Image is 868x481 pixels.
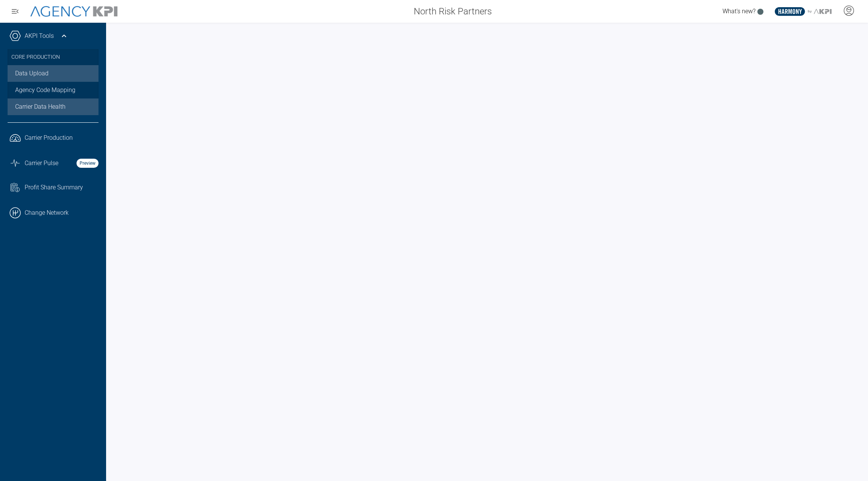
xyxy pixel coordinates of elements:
a: AKPI Tools [25,31,54,41]
span: What's new? [723,8,755,15]
span: Carrier Data Health [15,102,66,111]
a: Carrier Data Health [8,98,99,115]
h3: Core Production [11,49,95,65]
span: Carrier Pulse [25,159,58,168]
span: North Risk Partners [414,5,492,18]
a: Data Upload [8,65,99,82]
span: Profit Share Summary [25,183,83,192]
span: Carrier Production [25,133,73,142]
a: Agency Code Mapping [8,82,99,98]
strong: Preview [77,159,99,168]
img: AgencyKPI [30,6,117,17]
